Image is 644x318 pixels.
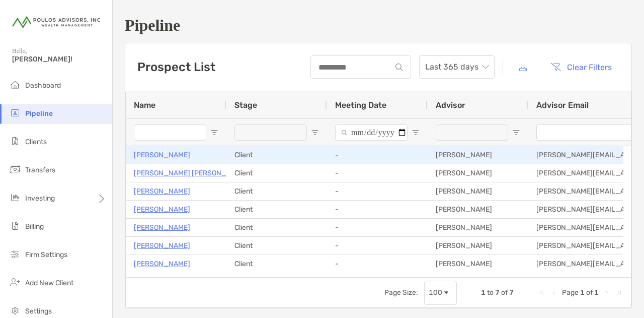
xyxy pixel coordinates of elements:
[327,201,428,218] div: -
[580,288,585,297] span: 1
[424,281,457,305] div: Page Size
[395,63,403,71] img: input icon
[538,289,546,297] div: First Page
[226,164,327,182] div: Client
[12,4,100,40] img: Zoe Logo
[327,164,428,182] div: -
[9,276,21,288] img: add_new_client icon
[134,124,206,141] input: Name Filter Input
[9,107,21,119] img: pipeline icon
[428,219,528,236] div: [PERSON_NAME]
[9,248,21,260] img: firm-settings icon
[226,237,327,255] div: Client
[25,109,53,118] span: Pipeline
[384,288,418,297] div: Page Size:
[25,166,55,174] span: Transfers
[125,16,632,35] h1: Pipeline
[134,203,190,216] a: [PERSON_NAME]
[311,129,319,137] button: Open Filter Menu
[335,124,408,141] input: Meeting Date Filter Input
[9,135,21,147] img: clients icon
[412,129,420,137] button: Open Filter Menu
[428,182,528,200] div: [PERSON_NAME]
[327,182,428,200] div: -
[550,289,558,297] div: Previous Page
[481,288,486,297] span: 1
[327,219,428,236] div: -
[134,100,155,110] span: Name
[327,237,428,255] div: -
[428,237,528,255] div: [PERSON_NAME]
[428,146,528,164] div: [PERSON_NAME]
[25,250,67,259] span: Firm Settings
[25,81,61,90] span: Dashboard
[9,163,21,175] img: transfers icon
[134,149,190,161] a: [PERSON_NAME]
[594,288,599,297] span: 1
[226,182,327,200] div: Client
[429,288,442,297] div: 100
[495,288,500,297] span: 7
[134,167,248,179] a: [PERSON_NAME] [PERSON_NAME]
[226,219,327,236] div: Client
[335,100,386,110] span: Meeting Date
[134,221,190,234] a: [PERSON_NAME]
[234,100,257,110] span: Stage
[25,138,47,146] span: Clients
[25,279,73,287] span: Add New Client
[226,255,327,273] div: Client
[25,307,52,315] span: Settings
[134,239,190,252] a: [PERSON_NAME]
[436,100,465,110] span: Advisor
[501,288,508,297] span: of
[428,164,528,182] div: [PERSON_NAME]
[9,304,21,316] img: settings icon
[487,288,494,297] span: to
[134,258,190,270] a: [PERSON_NAME]
[327,146,428,164] div: -
[562,288,579,297] span: Page
[210,129,218,137] button: Open Filter Menu
[603,289,611,297] div: Next Page
[586,288,593,297] span: of
[226,146,327,164] div: Client
[25,194,55,203] span: Investing
[512,129,520,137] button: Open Filter Menu
[327,255,428,273] div: -
[428,201,528,218] div: [PERSON_NAME]
[9,220,21,232] img: billing icon
[615,289,623,297] div: Last Page
[543,56,619,78] button: Clear Filters
[509,288,514,297] span: 7
[25,222,44,231] span: Billing
[9,192,21,204] img: investing icon
[226,201,327,218] div: Client
[425,56,489,78] span: Last 365 days
[137,60,215,74] h3: Prospect List
[536,100,589,110] span: Advisor Email
[9,79,21,91] img: dashboard icon
[12,55,106,63] span: [PERSON_NAME]!
[428,255,528,273] div: [PERSON_NAME]
[134,185,190,198] a: [PERSON_NAME]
